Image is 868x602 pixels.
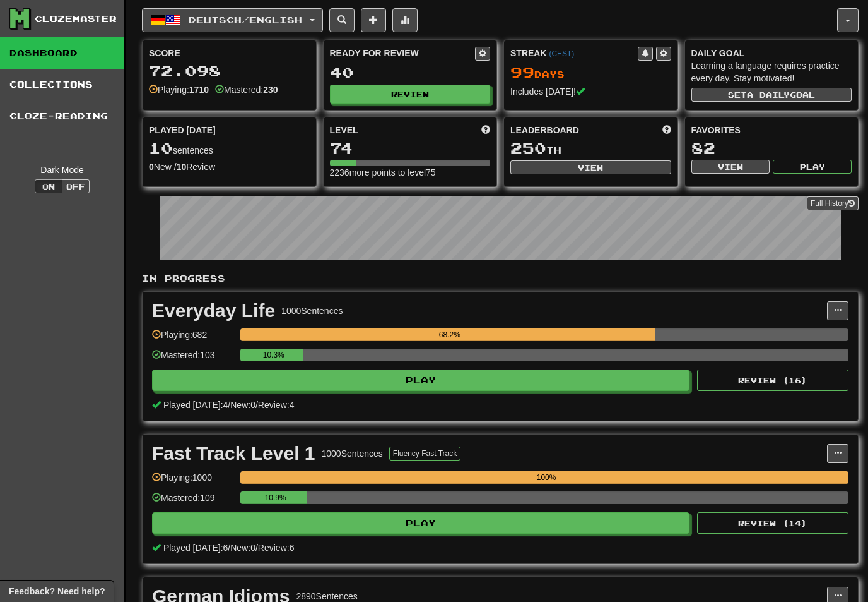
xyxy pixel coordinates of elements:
div: 2236 more points to level 75 [330,166,491,179]
div: Daily Goal [691,47,852,59]
span: New: 0 [230,400,255,410]
span: This week in points, UTC [662,124,671,136]
div: 68.2% [244,328,655,341]
button: Review (14) [697,512,848,534]
span: Played [DATE]: 6 [163,543,228,553]
button: View [510,160,671,174]
span: Leaderboard [510,124,579,136]
strong: 0 [149,162,154,172]
button: Review [330,85,491,104]
span: a daily [747,90,790,99]
span: Played [DATE]: 4 [163,400,228,410]
button: More stats [392,8,418,32]
div: Playing: [149,83,209,96]
div: 40 [330,64,491,80]
span: Score more points to level up [481,124,490,136]
button: View [691,160,770,174]
span: Review: 4 [258,400,295,410]
button: Play [152,370,689,391]
a: (CEST) [549,49,574,58]
div: Score [149,47,310,59]
div: 1000 Sentences [322,447,383,460]
span: Review: 6 [258,543,295,553]
button: Off [62,179,90,193]
span: 250 [510,139,546,157]
div: Playing: 1000 [152,471,234,492]
div: Fast Track Level 1 [152,444,315,463]
button: Fluency Fast Track [389,447,460,461]
div: sentences [149,140,310,157]
div: Everyday Life [152,301,275,320]
button: Review (16) [697,370,848,391]
button: Play [152,512,689,534]
div: 82 [691,140,852,156]
strong: 1710 [189,85,209,95]
div: Playing: 682 [152,328,234,349]
div: Mastered: [215,83,278,96]
div: Ready for Review [330,47,476,59]
span: Deutsch / English [189,15,302,25]
button: Add sentence to collection [361,8,386,32]
div: Includes [DATE]! [510,85,671,98]
span: / [228,400,230,410]
button: Play [773,160,852,174]
div: Mastered: 109 [152,491,234,512]
div: New / Review [149,160,310,173]
div: Favorites [691,124,852,136]
a: Full History [807,196,859,210]
div: 1000 Sentences [281,304,343,317]
div: Clozemaster [35,13,117,25]
span: Open feedback widget [9,585,105,598]
p: In Progress [142,272,859,285]
span: / [255,400,258,410]
div: 74 [330,140,491,156]
div: th [510,140,671,157]
strong: 230 [263,85,278,95]
strong: 10 [177,162,187,172]
button: Search sentences [329,8,355,32]
button: Seta dailygoal [691,88,852,102]
span: / [255,543,258,553]
div: Dark Mode [9,164,115,176]
span: Played [DATE] [149,124,216,136]
div: 100% [244,471,848,484]
div: Learning a language requires practice every day. Stay motivated! [691,59,852,85]
div: Day s [510,64,671,81]
div: Streak [510,47,638,59]
span: 10 [149,139,173,157]
div: 10.9% [244,491,307,504]
span: / [228,543,230,553]
span: 99 [510,63,534,81]
div: 10.3% [244,349,303,361]
span: New: 0 [230,543,255,553]
span: Level [330,124,358,136]
button: On [35,179,62,193]
div: Mastered: 103 [152,349,234,370]
button: Deutsch/English [142,8,323,32]
div: 72.098 [149,63,310,79]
